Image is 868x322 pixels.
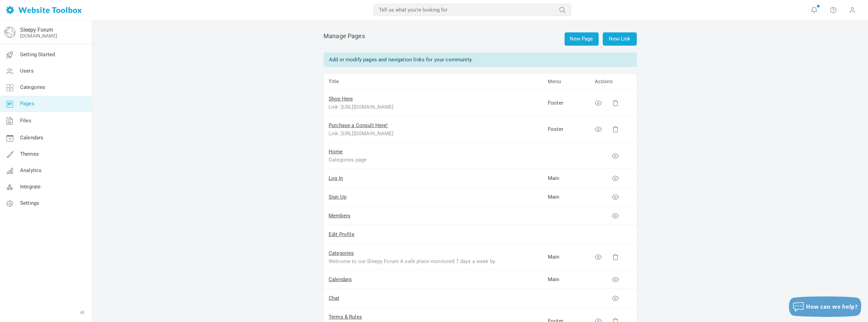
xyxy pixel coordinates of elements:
[20,101,34,107] span: Pages
[20,51,55,58] span: Getting Started
[329,103,499,111] div: Link: [URL][DOMAIN_NAME]
[329,276,352,282] a: Calendars
[20,84,46,90] span: Categories
[20,184,41,190] span: Integrate
[20,118,31,124] span: Files
[543,188,590,206] td: Main
[543,270,590,289] td: Main
[20,33,57,39] a: [DOMAIN_NAME]
[329,295,340,301] a: Chat
[20,200,39,206] span: Settings
[789,296,861,317] button: How can we help?
[543,74,590,90] td: Menu
[543,244,590,271] td: Main
[323,74,543,90] td: Title
[323,52,637,67] div: Add or modify pages and navigation links for your community.
[543,169,590,188] td: Main
[329,257,499,265] div: Welcome to our Sleepy Forum A safe place monitored 7 days a week by our experienced team of Certi...
[329,213,350,219] a: Members
[329,250,354,256] a: Categories
[329,96,353,102] a: Shop Here
[329,149,343,155] a: Home
[329,231,354,237] a: Edit Profile
[329,129,499,137] div: Link: [URL][DOMAIN_NAME]
[565,32,599,46] a: New Page
[20,135,43,141] span: Calendars
[20,27,53,33] a: Sleepy Forum
[603,32,637,46] a: New Link
[329,122,388,128] a: Purchase a Consult Here!
[20,68,34,74] span: Users
[329,156,499,164] div: Categories page
[329,314,362,320] a: Terms & Rules
[323,32,637,46] h2: Manage Pages
[4,27,15,38] img: globe-icon.png
[20,151,39,157] span: Themes
[590,74,637,90] td: Actions
[806,303,858,310] span: How can we help?
[543,116,590,143] td: Footer
[20,167,42,173] span: Analytics
[374,4,571,16] input: Tell us what you're looking for
[329,175,343,181] a: Log In
[329,194,346,200] a: Sign Up
[543,90,590,116] td: Footer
